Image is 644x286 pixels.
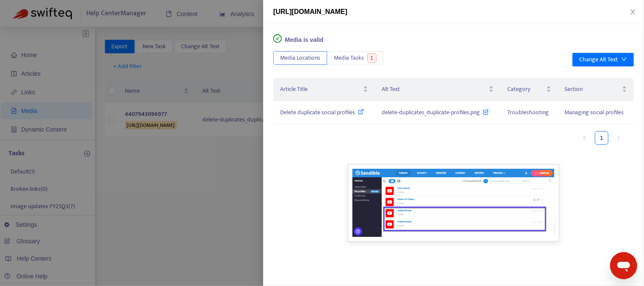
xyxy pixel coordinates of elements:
span: Media Tasks [334,53,364,63]
th: Category [501,78,558,101]
button: Media Locations [273,51,327,65]
span: Section [565,85,620,94]
span: Alt Text [382,85,487,94]
span: Managing social profiles [565,107,624,117]
span: Media is valid [285,36,324,43]
span: down [621,56,627,62]
span: Troubleshooting [507,107,549,117]
span: Delete duplicate social profiles [280,107,355,117]
span: close [630,8,636,15]
span: left [582,135,587,140]
span: Media Locations [280,53,320,63]
li: Next Page [612,131,625,145]
img: Unable to display this image [348,164,559,242]
span: 1 [367,53,377,63]
button: Close [627,8,639,16]
button: Change Alt Text [572,53,634,66]
th: Section [558,78,634,101]
a: 1 [595,132,608,144]
span: delete-duplicates_duplicate-profiles.png [382,107,480,117]
span: check-circle [273,34,282,43]
span: [URL][DOMAIN_NAME] [273,8,347,15]
button: left [578,131,592,145]
span: Category [507,85,544,94]
button: Media Tasks1 [327,51,383,65]
th: Article Title [273,78,375,101]
li: 1 [595,131,608,145]
li: Previous Page [578,131,592,145]
span: Article Title [280,85,361,94]
iframe: Button to launch messaging window [610,252,637,279]
th: Alt Text [375,78,501,101]
button: right [612,131,625,145]
div: Change Alt Text [579,55,618,64]
span: right [616,135,621,140]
